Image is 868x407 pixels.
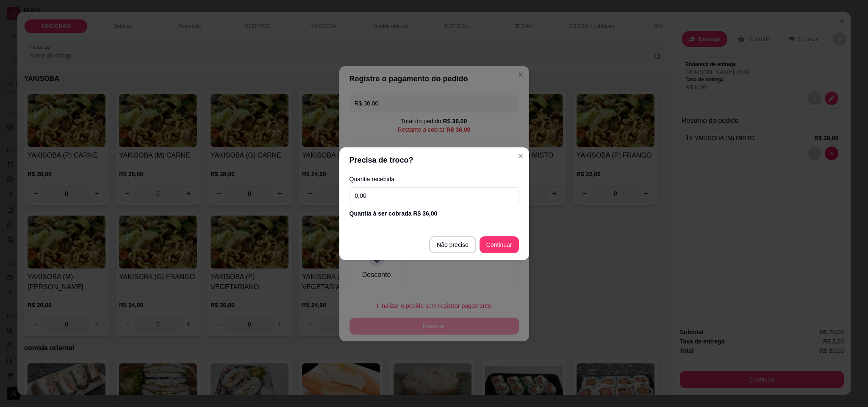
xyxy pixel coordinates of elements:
[339,147,529,173] header: Precisa de troco?
[349,209,519,218] div: Quantia à ser cobrada R$ 36,00
[480,236,519,253] button: Continuar
[429,236,476,253] button: Não preciso
[349,176,519,182] label: Quantia recebida
[514,149,527,163] button: Close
